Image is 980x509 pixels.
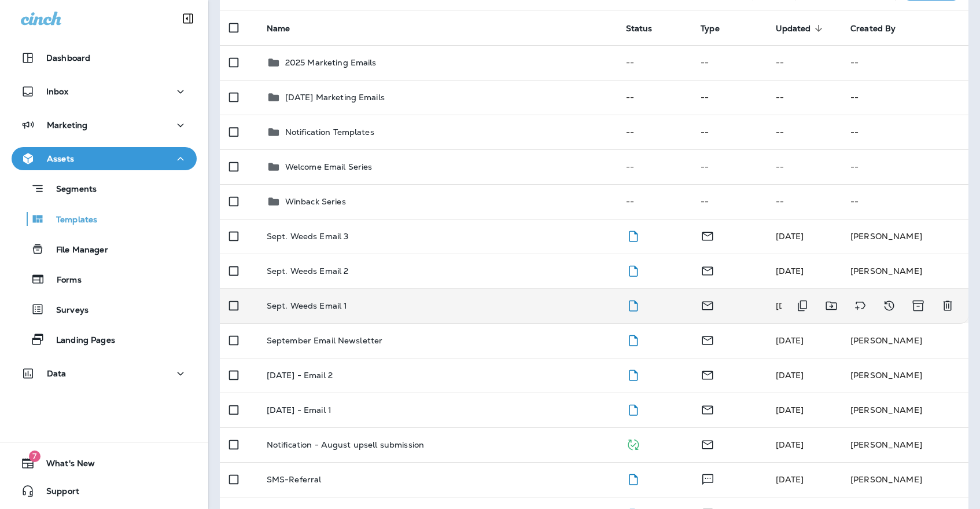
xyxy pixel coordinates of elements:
[45,245,108,256] p: File Manager
[841,219,968,254] td: [PERSON_NAME]
[767,149,841,184] td: --
[45,305,89,316] p: Surveys
[791,294,814,317] button: Duplicate
[841,427,968,462] td: [PERSON_NAME]
[12,237,197,261] button: File Manager
[841,462,968,497] td: [PERSON_NAME]
[626,265,640,275] span: Draft
[617,80,691,115] td: --
[47,120,87,130] p: Marketing
[47,154,74,163] p: Assets
[691,149,766,184] td: --
[267,440,424,449] p: Notification - August upsell submission
[701,369,714,379] span: Email
[776,23,826,34] span: Updated
[626,334,640,345] span: Draft
[849,294,872,317] button: Add tags
[936,294,959,317] button: Delete
[841,184,968,219] td: --
[46,87,68,96] p: Inbox
[267,23,305,34] span: Name
[701,24,720,34] span: Type
[626,24,653,34] span: Status
[267,336,383,345] p: September Email Newsletter
[12,362,197,385] button: Data
[12,113,197,137] button: Marketing
[12,297,197,321] button: Surveys
[850,23,911,34] span: Created By
[46,53,90,63] p: Dashboard
[776,440,804,450] span: Maddie Madonecsky
[776,474,804,485] span: J-P Scoville
[47,369,67,378] p: Data
[767,115,841,149] td: --
[12,327,197,351] button: Landing Pages
[878,294,901,317] button: View Changelog
[45,184,97,196] p: Segments
[45,335,115,346] p: Landing Pages
[850,24,896,34] span: Created By
[841,323,968,358] td: [PERSON_NAME]
[35,459,95,473] span: What's New
[776,266,804,276] span: Maddie Madonecsky
[776,301,804,311] span: Maddie Madonecsky
[776,24,811,34] span: Updated
[267,266,349,276] p: Sept. Weeds Email 2
[626,299,640,310] span: Draft
[626,404,640,414] span: Draft
[12,46,197,69] button: Dashboard
[820,294,843,317] button: Move to folder
[267,232,349,241] p: Sept. Weeds Email 3
[701,404,714,414] span: Email
[35,486,79,500] span: Support
[701,23,735,34] span: Type
[267,371,333,380] p: [DATE] - Email 2
[907,294,930,317] button: Archive
[841,149,968,184] td: --
[12,207,197,231] button: Templates
[267,475,322,484] p: SMS-Referral
[841,254,968,288] td: [PERSON_NAME]
[776,335,804,346] span: Maddie Madonecsky
[12,452,197,475] button: 7What's New
[12,267,197,291] button: Forms
[691,45,766,80] td: --
[701,299,714,310] span: Email
[617,149,691,184] td: --
[172,7,204,30] button: Collapse Sidebar
[776,405,804,415] span: Maddie Madonecsky
[267,405,331,415] p: [DATE] - Email 1
[45,275,82,286] p: Forms
[841,80,968,115] td: --
[12,147,197,170] button: Assets
[701,230,714,240] span: Email
[701,438,714,449] span: Email
[626,473,640,484] span: Draft
[285,162,373,171] p: Welcome Email Series
[12,479,197,503] button: Support
[285,197,346,206] p: Winback Series
[45,215,97,226] p: Templates
[285,127,374,137] p: Notification Templates
[701,334,714,345] span: Email
[691,80,766,115] td: --
[29,451,40,462] span: 7
[626,369,640,379] span: Draft
[626,230,640,240] span: Draft
[617,115,691,149] td: --
[691,184,766,219] td: --
[841,393,968,427] td: [PERSON_NAME]
[267,24,290,34] span: Name
[267,301,348,310] p: Sept. Weeds Email 1
[767,45,841,80] td: --
[285,93,385,102] p: [DATE] Marketing Emails
[841,358,968,393] td: [PERSON_NAME]
[12,80,197,103] button: Inbox
[841,45,968,80] td: --
[626,23,668,34] span: Status
[617,184,691,219] td: --
[701,265,714,275] span: Email
[12,176,197,201] button: Segments
[767,80,841,115] td: --
[691,115,766,149] td: --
